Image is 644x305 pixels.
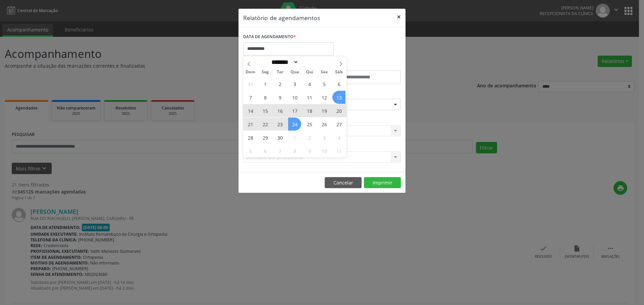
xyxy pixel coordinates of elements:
span: Setembro 7, 2025 [244,91,257,104]
span: Outubro 8, 2025 [288,144,301,157]
span: Setembro 26, 2025 [318,118,331,131]
span: Outubro 2, 2025 [303,131,316,144]
span: Setembro 13, 2025 [332,91,345,104]
label: ATÉ [324,60,401,71]
span: Outubro 6, 2025 [259,144,272,157]
span: Sex [317,70,332,74]
input: Year [299,59,321,66]
span: Setembro 18, 2025 [303,104,316,117]
h5: Relatório de agendamentos [243,13,320,22]
span: Setembro 16, 2025 [273,104,286,117]
span: Setembro 20, 2025 [332,104,345,117]
span: Sáb [332,70,346,74]
span: Dom [243,70,258,74]
span: Setembro 14, 2025 [244,104,257,117]
span: Seg [258,70,273,74]
span: Outubro 4, 2025 [332,131,345,144]
span: Setembro 28, 2025 [244,131,257,144]
span: Agosto 31, 2025 [244,77,257,90]
span: Setembro 12, 2025 [318,91,331,104]
span: Setembro 15, 2025 [259,104,272,117]
label: DATA DE AGENDAMENTO [243,32,296,42]
span: Setembro 25, 2025 [303,118,316,131]
button: Imprimir [364,177,401,188]
span: Setembro 19, 2025 [318,104,331,117]
span: Setembro 11, 2025 [303,91,316,104]
span: Setembro 2, 2025 [273,77,286,90]
span: Setembro 29, 2025 [259,131,272,144]
span: Outubro 3, 2025 [318,131,331,144]
span: Outubro 1, 2025 [288,131,301,144]
span: Setembro 22, 2025 [259,118,272,131]
span: Qua [287,70,302,74]
span: Outubro 11, 2025 [332,144,345,157]
span: Ter [273,70,287,74]
span: Setembro 27, 2025 [332,118,345,131]
span: Outubro 7, 2025 [273,144,286,157]
span: Setembro 4, 2025 [303,77,316,90]
span: Setembro 8, 2025 [259,91,272,104]
span: Setembro 3, 2025 [288,77,301,90]
span: Setembro 5, 2025 [318,77,331,90]
span: Setembro 9, 2025 [273,91,286,104]
select: Month [269,59,299,66]
span: Outubro 9, 2025 [303,144,316,157]
span: Setembro 23, 2025 [273,118,286,131]
span: Setembro 6, 2025 [332,77,345,90]
span: Setembro 17, 2025 [288,104,301,117]
span: Outubro 10, 2025 [318,144,331,157]
span: Qui [302,70,317,74]
span: Setembro 24, 2025 [288,118,301,131]
span: Setembro 30, 2025 [273,131,286,144]
span: Setembro 21, 2025 [244,118,257,131]
button: Cancelar [325,177,362,188]
button: Close [392,9,406,25]
span: Setembro 1, 2025 [259,77,272,90]
span: Outubro 5, 2025 [244,144,257,157]
span: Setembro 10, 2025 [288,91,301,104]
